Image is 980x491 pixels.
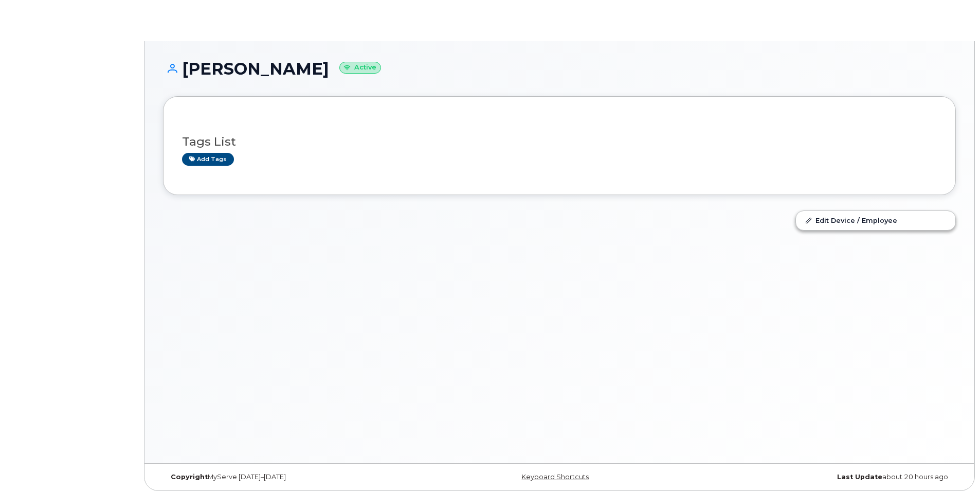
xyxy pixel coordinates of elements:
strong: Last Update [837,473,882,481]
strong: Copyright [171,473,208,481]
h1: [PERSON_NAME] [163,60,956,78]
div: about 20 hours ago [692,473,956,481]
div: MyServe [DATE]–[DATE] [163,473,427,481]
h3: Tags List [182,135,937,148]
a: Add tags [182,153,234,166]
a: Edit Device / Employee [796,211,955,230]
small: Active [339,62,381,74]
a: Keyboard Shortcuts [521,473,589,481]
